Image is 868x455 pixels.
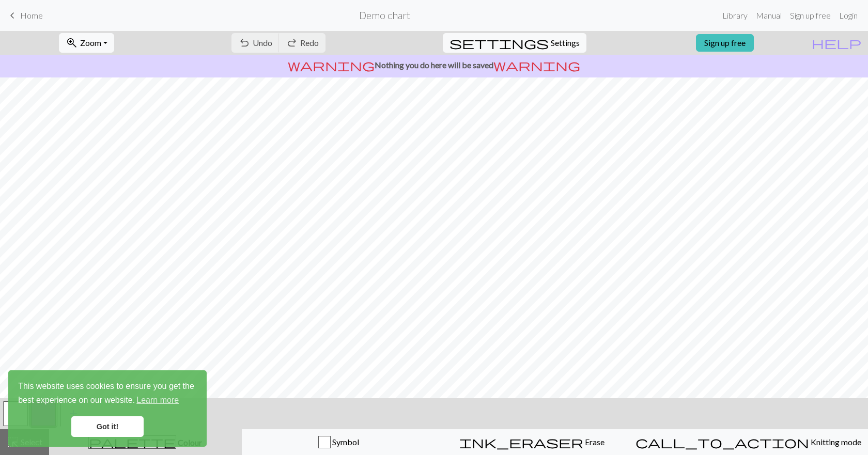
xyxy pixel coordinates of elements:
[20,10,43,20] span: Home
[493,58,580,72] span: warning
[66,36,78,50] span: zoom_in
[6,8,19,23] span: keyboard_arrow_left
[242,429,436,455] button: Symbol
[696,34,754,52] a: Sign up free
[6,7,43,24] a: Home
[812,36,861,50] span: help
[18,380,197,408] span: This website uses cookies to ensure you get the best experience on our website.
[288,58,375,72] span: warning
[443,33,586,53] button: SettingsSettings
[450,36,549,50] span: settings
[435,429,629,455] button: Erase
[752,5,786,26] a: Manual
[450,37,549,49] i: Settings
[331,437,359,447] span: Symbol
[636,435,809,449] span: call_to_action
[551,37,580,49] span: Settings
[786,5,835,26] a: Sign up free
[7,435,19,449] span: highlight_alt
[4,59,864,71] p: Nothing you do here will be saved
[583,437,605,447] span: Erase
[835,5,862,26] a: Login
[359,9,410,21] h2: Demo chart
[80,38,101,48] span: Zoom
[459,435,583,449] span: ink_eraser
[809,437,861,447] span: Knitting mode
[135,393,180,408] a: learn more about cookies
[8,370,207,447] div: cookieconsent
[71,416,144,437] a: dismiss cookie message
[718,5,752,26] a: Library
[629,429,868,455] button: Knitting mode
[59,33,114,53] button: Zoom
